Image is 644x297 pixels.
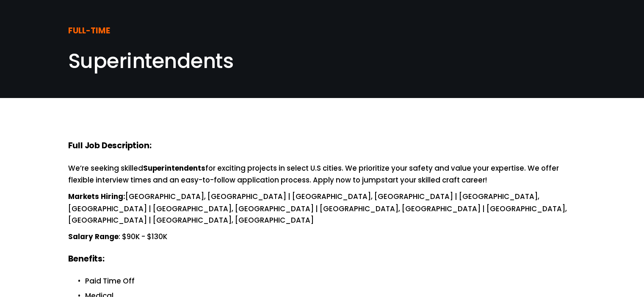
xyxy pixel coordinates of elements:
p: Paid Time Off [85,275,576,287]
strong: Full Job Description: [68,139,152,153]
strong: Superintendents [143,163,205,175]
strong: Markets Hiring: [68,191,125,203]
span: Superintendents [68,47,234,75]
strong: FULL-TIME [68,25,110,38]
p: [GEOGRAPHIC_DATA], [GEOGRAPHIC_DATA] | [GEOGRAPHIC_DATA], [GEOGRAPHIC_DATA] | [GEOGRAPHIC_DATA], ... [68,191,576,226]
p: : $90K - $130K [68,231,576,243]
strong: Salary Range [68,231,119,243]
strong: Benefits: [68,253,105,267]
p: We’re seeking skilled for exciting projects in select U.S cities. We prioritize your safety and v... [68,163,576,186]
